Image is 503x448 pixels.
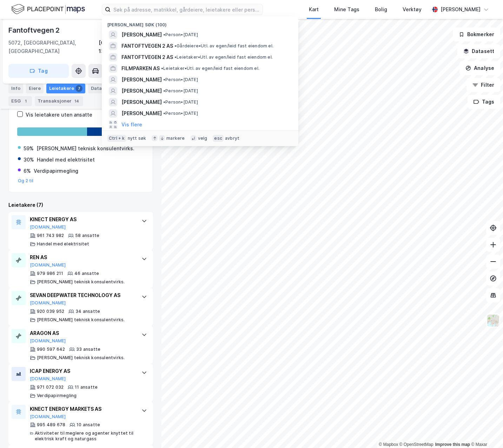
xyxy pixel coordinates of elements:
[174,43,273,49] span: Gårdeiere • Utl. av egen/leid fast eiendom el.
[121,109,162,118] span: [PERSON_NAME]
[309,5,319,14] div: Kart
[441,5,481,14] div: [PERSON_NAME]
[225,136,239,141] div: avbryt
[37,279,125,285] div: [PERSON_NAME] teknisk konsulentvirks.
[121,98,162,106] span: [PERSON_NAME]
[121,64,160,73] span: FILMPARKEN AS
[375,5,387,14] div: Bolig
[8,39,99,55] div: 5072, [GEOGRAPHIC_DATA], [GEOGRAPHIC_DATA]
[35,96,83,106] div: Transaksjoner
[88,84,123,93] div: Datasett
[379,442,398,447] a: Mapbox
[30,329,134,337] div: ARAGON AS
[18,178,34,184] button: Og 2 til
[111,4,263,15] input: Søk på adresse, matrikkel, gårdeiere, leietakere eller personer
[107,135,126,142] div: Ctrl + k
[75,233,99,238] div: 58 ansatte
[121,120,142,129] button: Vis flere
[8,84,23,93] div: Info
[75,85,82,92] div: 7
[403,5,422,14] div: Verktøy
[37,233,64,238] div: 961 743 982
[30,224,66,230] button: [DOMAIN_NAME]
[163,77,165,82] span: •
[163,99,198,105] span: Person • [DATE]
[30,215,134,224] div: KINECT ENERGY AS
[174,54,273,60] span: Leietaker • Utl. av egen/leid fast eiendom el.
[37,241,90,247] div: Handel med elektrisitet
[37,422,65,428] div: 995 489 678
[26,111,92,119] div: Vis leietakere uten ansatte
[11,3,85,15] img: logo.f888ab2527a4732fd821a326f86c7f29.svg
[37,309,64,314] div: 920 039 952
[128,136,146,141] div: nytt søk
[30,414,66,420] button: [DOMAIN_NAME]
[8,25,61,36] div: Fantoftvegen 2
[166,136,185,141] div: markere
[399,442,433,447] a: OpenStreetMap
[30,338,66,344] button: [DOMAIN_NAME]
[163,111,198,116] span: Person • [DATE]
[453,27,500,41] button: Bokmerker
[99,39,153,55] div: [GEOGRAPHIC_DATA], 13/858
[37,347,65,352] div: 990 597 642
[163,99,165,105] span: •
[37,384,64,390] div: 971 072 032
[198,136,207,141] div: velg
[468,95,500,109] button: Tags
[8,64,69,78] button: Tag
[74,271,99,276] div: 46 ansatte
[30,376,66,382] button: [DOMAIN_NAME]
[37,393,77,398] div: Verdipapirmegling
[37,271,63,276] div: 979 986 211
[163,111,165,116] span: •
[26,84,44,93] div: Eiere
[163,88,165,93] span: •
[73,98,80,105] div: 14
[121,75,162,84] span: [PERSON_NAME]
[75,384,98,390] div: 11 ansatte
[334,5,359,14] div: Mine Tags
[75,309,100,314] div: 34 ansatte
[163,88,198,94] span: Person • [DATE]
[468,414,503,448] iframe: Chat Widget
[34,167,78,175] div: Verdipapirmegling
[161,66,163,71] span: •
[35,430,134,442] div: Aktiviteter til meglere og agenter knyttet til elektrisk kraft og naturgass
[121,42,173,50] span: FANTOFTVEGEN 2 AS
[163,77,198,83] span: Person • [DATE]
[459,61,500,75] button: Analyse
[77,422,100,428] div: 10 ansatte
[30,405,134,413] div: KINECT ENERGY MARKETS AS
[213,135,224,142] div: esc
[30,367,134,375] div: ICAP ENERGY AS
[174,54,177,60] span: •
[24,156,34,164] div: 30%
[8,201,153,209] div: Leietakere (7)
[8,96,32,106] div: ESG
[163,32,198,38] span: Person • [DATE]
[466,78,500,92] button: Filter
[174,43,177,48] span: •
[121,87,162,95] span: [PERSON_NAME]
[30,262,66,268] button: [DOMAIN_NAME]
[121,31,162,39] span: [PERSON_NAME]
[30,253,134,262] div: REN AS
[37,355,125,361] div: [PERSON_NAME] teknisk konsulentvirks.
[37,156,95,164] div: Handel med elektrisitet
[121,53,173,61] span: FANTOFTVEGEN 2 AS
[37,317,125,323] div: [PERSON_NAME] teknisk konsulentvirks.
[487,314,500,327] img: Z
[46,84,85,93] div: Leietakere
[22,98,29,105] div: 1
[37,144,134,153] div: [PERSON_NAME] teknisk konsulentvirks.
[161,66,259,71] span: Leietaker • Utl. av egen/leid fast eiendom el.
[24,144,34,153] div: 59%
[435,442,470,447] a: Improve this map
[30,291,134,299] div: SEVAN DEEPWATER TECHNOLOGY AS
[30,300,66,306] button: [DOMAIN_NAME]
[24,167,31,175] div: 6%
[102,17,298,29] div: [PERSON_NAME] søk (100)
[457,44,500,58] button: Datasett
